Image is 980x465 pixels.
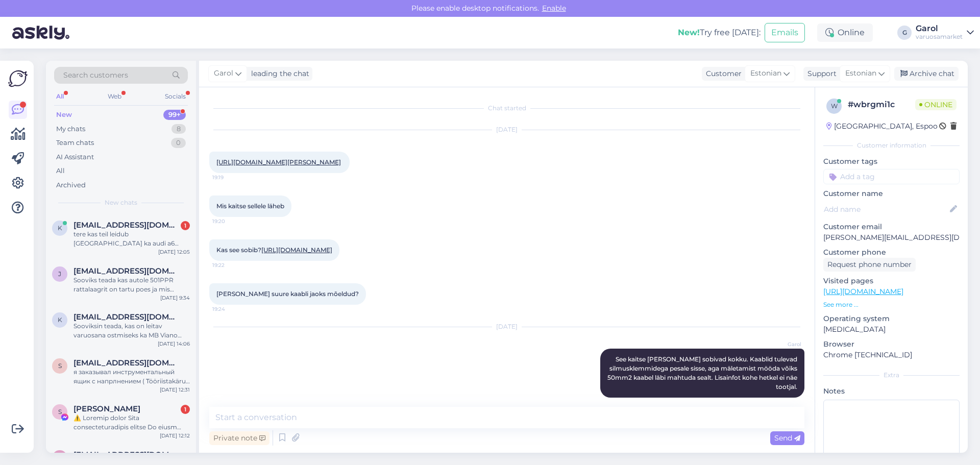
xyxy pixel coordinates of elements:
[160,294,190,302] div: [DATE] 9:34
[209,431,269,445] div: Private note
[105,198,137,207] span: New chats
[823,258,916,272] div: Request phone number
[214,68,233,79] span: Garol
[916,25,974,41] a: Garolvaruosamarket
[73,230,190,248] div: tere kas teil leidub [GEOGRAPHIC_DATA] ka audi a6 avant 2005 sellist kütuse filtri klappi
[56,166,65,176] div: All
[823,300,960,309] p: See more ...
[678,27,761,39] div: Try free [DATE]:
[56,138,94,148] div: Team chats
[209,125,804,134] div: [DATE]
[73,450,180,459] span: 1984andrei.v@gmail.com
[212,261,251,269] span: 19:22
[894,67,959,81] div: Archive chat
[823,386,960,397] p: Notes
[823,313,960,324] p: Operating system
[171,138,186,148] div: 0
[763,340,801,348] span: Garol
[58,408,62,415] span: S
[158,340,190,348] div: [DATE] 14:06
[823,339,960,350] p: Browser
[539,4,569,13] span: Enable
[163,110,186,120] div: 99+
[823,287,903,296] a: [URL][DOMAIN_NAME]
[824,204,948,215] input: Add name
[73,358,180,368] span: stsepkin2004@bk.ru
[73,276,190,294] div: Sooviks teada kas autole 501PPR rattalaagrit on tartu poes ja mis hinnaga
[171,124,186,134] div: 8
[247,68,309,79] div: leading the chat
[56,124,85,134] div: My chats
[160,432,190,439] div: [DATE] 12:12
[56,110,72,120] div: New
[915,99,957,110] span: Online
[216,246,332,254] span: Kas see sobib?
[823,371,960,380] div: Extra
[73,312,180,322] span: kaur.vaikene@gmail.com
[826,121,938,132] div: [GEOGRAPHIC_DATA], Espoo
[212,174,251,181] span: 19:19
[216,290,359,298] span: [PERSON_NAME] suure kaabli jaoks mõeldud?
[54,90,66,103] div: All
[216,202,284,210] span: Mis kaitse sellele läheb
[848,99,915,111] div: # wbrgmi1c
[765,23,805,42] button: Emails
[845,68,876,79] span: Estonian
[916,25,963,33] div: Garol
[823,324,960,335] p: [MEDICAL_DATA]
[823,276,960,286] p: Visited pages
[823,188,960,199] p: Customer name
[73,413,190,432] div: ⚠️ Loremip dolor Sita consecteturadipis elitse Do eiusm Temp incididuntut laboreet. Dolorem aliqu...
[58,316,62,324] span: k
[774,433,800,443] span: Send
[261,246,332,254] a: [URL][DOMAIN_NAME]
[58,362,62,370] span: s
[216,158,341,166] a: [URL][DOMAIN_NAME][PERSON_NAME]
[817,23,873,42] div: Online
[181,221,190,230] div: 1
[8,69,28,88] img: Askly Logo
[106,90,124,103] div: Web
[158,248,190,256] div: [DATE] 12:05
[209,322,804,331] div: [DATE]
[823,247,960,258] p: Customer phone
[58,270,61,278] span: j
[73,266,180,276] span: jaanaloh@gmail.com
[750,68,781,79] span: Estonian
[702,68,742,79] div: Customer
[209,104,804,113] div: Chat started
[831,102,838,110] span: w
[607,355,799,390] span: See kaitse [PERSON_NAME] sobivad kokku. Kaablid tulevad silmusklemmidega pesale sisse, aga mäleta...
[73,322,190,340] div: Sooviksin teada, kas on leitav varuosana ostmiseks ka MB Viano bussile istet, millel on ISOFIX la...
[63,70,128,81] span: Search customers
[56,180,86,190] div: Archived
[897,26,912,40] div: G
[56,152,94,162] div: AI Assistant
[823,156,960,167] p: Customer tags
[160,386,190,394] div: [DATE] 12:31
[73,404,140,413] span: Sandra Bruno
[823,169,960,184] input: Add a tag
[58,224,62,232] span: k
[823,141,960,150] div: Customer information
[212,217,251,225] span: 19:20
[823,232,960,243] p: [PERSON_NAME][EMAIL_ADDRESS][DOMAIN_NAME]
[823,350,960,360] p: Chrome [TECHNICAL_ID]
[73,221,180,230] span: kampusmadis0@gmail.com
[823,222,960,232] p: Customer email
[163,90,188,103] div: Socials
[678,28,700,37] b: New!
[803,68,837,79] div: Support
[181,405,190,414] div: 1
[212,305,251,313] span: 19:24
[916,33,963,41] div: varuosamarket
[73,368,190,386] div: я заказывал инструментальный ящик с напрлнением ( Tööriistakäru 252-osa Högert technik) а получил...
